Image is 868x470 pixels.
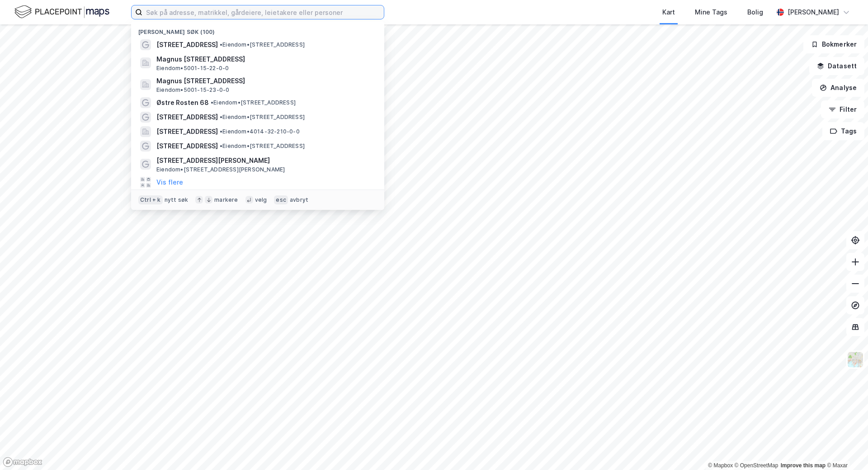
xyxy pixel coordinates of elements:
[781,462,826,469] a: Improve this map
[138,195,163,204] div: Ctrl + k
[220,41,305,48] span: Eiendom • [STREET_ADDRESS]
[214,196,238,204] div: markere
[823,427,868,470] iframe: Chat Widget
[142,5,384,19] input: Søk på adresse, matrikkel, gårdeiere, leietakere eller personer
[735,462,778,469] a: OpenStreetMap
[809,57,864,75] button: Datasett
[156,76,373,86] span: Magnus [STREET_ADDRESS]
[220,142,305,150] span: Eiendom • [STREET_ADDRESS]
[156,39,218,50] span: [STREET_ADDRESS]
[747,7,763,18] div: Bolig
[662,7,675,18] div: Kart
[274,195,288,204] div: esc
[156,126,218,137] span: [STREET_ADDRESS]
[220,114,222,120] span: •
[812,79,864,97] button: Analyse
[803,35,864,53] button: Bokmerker
[823,427,868,470] div: Kontrollprogram for chat
[156,54,373,65] span: Magnus [STREET_ADDRESS]
[211,99,213,106] span: •
[788,7,839,18] div: [PERSON_NAME]
[14,4,109,20] img: logo.f888ab2527a4732fd821a326f86c7f29.svg
[165,196,189,204] div: nytt søk
[708,462,733,469] a: Mapbox
[156,97,209,108] span: Østre Rosten 68
[821,100,864,119] button: Filter
[220,41,222,48] span: •
[290,196,308,204] div: avbryt
[156,155,373,166] span: [STREET_ADDRESS][PERSON_NAME]
[211,99,296,106] span: Eiendom • [STREET_ADDRESS]
[847,351,864,368] img: Z
[220,128,222,135] span: •
[220,114,305,121] span: Eiendom • [STREET_ADDRESS]
[156,112,218,123] span: [STREET_ADDRESS]
[3,457,42,467] a: Mapbox homepage
[156,86,229,94] span: Eiendom • 5001-15-23-0-0
[255,196,267,204] div: velg
[822,122,864,140] button: Tags
[695,7,727,18] div: Mine Tags
[220,128,300,135] span: Eiendom • 4014-32-210-0-0
[156,65,229,72] span: Eiendom • 5001-15-22-0-0
[131,21,384,38] div: [PERSON_NAME] søk (100)
[156,177,183,188] button: Vis flere
[156,166,285,173] span: Eiendom • [STREET_ADDRESS][PERSON_NAME]
[156,141,218,152] span: [STREET_ADDRESS]
[220,142,222,149] span: •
